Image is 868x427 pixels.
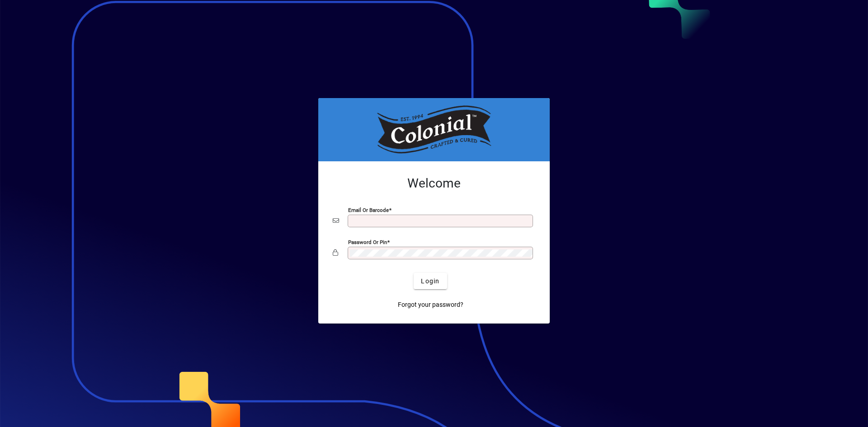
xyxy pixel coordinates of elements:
h2: Welcome [333,176,535,191]
span: Forgot your password? [398,300,463,310]
span: Login [421,277,439,286]
mat-label: Password or Pin [348,239,387,245]
a: Forgot your password? [394,296,467,313]
button: Login [414,273,447,289]
mat-label: Email or Barcode [348,207,389,213]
